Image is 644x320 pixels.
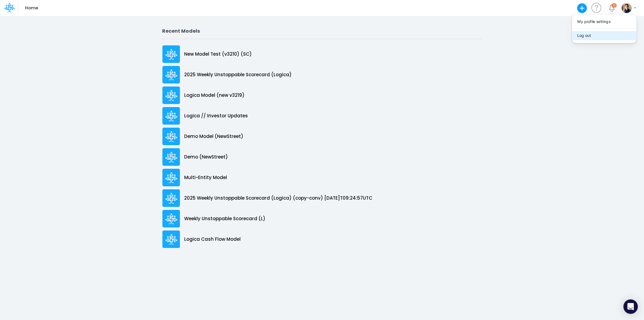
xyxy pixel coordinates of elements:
a: Multi-Entity Model [162,167,482,188]
p: 2025 Weekly Unstoppable Scorecard (Logica) (copy-conv) [DATE]T09:24:57UTC [184,195,373,202]
a: 2025 Weekly Unstoppable Scorecard (Logica) [162,64,482,85]
p: Demo Model (NewStreet) [184,133,244,140]
p: Multi-Entity Model [184,174,227,181]
a: Logica Model (new v3219) [162,85,482,106]
button: Log out [572,31,636,40]
a: Notifications [608,5,615,11]
p: 2025 Weekly Unstoppable Scorecard (Logica) [184,71,292,78]
a: Logica Cash Flow Model [162,229,482,250]
div: Open Intercom Messenger [623,299,638,314]
button: My profile settings [572,17,636,27]
a: Weekly Unstoppable Scorecard (L) [162,208,482,229]
p: New Model Test (v3210) (SC) [184,51,252,58]
a: Logica // Investor Updates [162,106,482,126]
a: Demo (NewStreet) [162,147,482,167]
p: Demo (NewStreet) [184,154,228,161]
a: 2025 Weekly Unstoppable Scorecard (Logica) (copy-conv) [DATE]T09:24:57UTC [162,188,482,208]
a: New Model Test (v3210) (SC) [162,44,482,64]
p: Logica Cash Flow Model [184,236,241,243]
p: Weekly Unstoppable Scorecard (L) [184,215,266,222]
div: 25 unread items [613,4,616,7]
p: Home [25,5,38,11]
a: Demo Model (NewStreet) [162,126,482,147]
p: Logica // Investor Updates [184,113,248,119]
p: Logica Model (new v3219) [184,92,245,99]
h2: Recent Models [162,28,482,34]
